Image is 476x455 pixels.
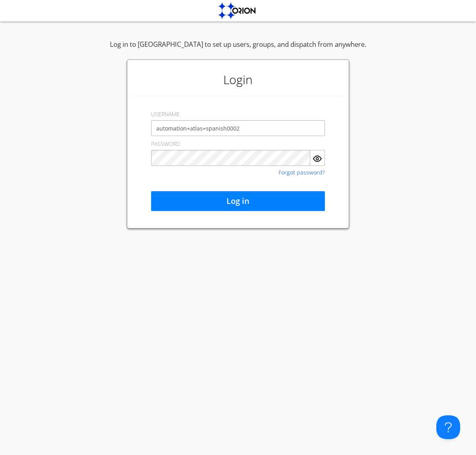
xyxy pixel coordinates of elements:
[110,40,366,60] div: Log in to [GEOGRAPHIC_DATA] to set up users, groups, and dispatch from anywhere.
[151,110,180,118] label: USERNAME
[151,191,325,211] button: Log in
[151,150,310,166] input: Password
[436,415,460,439] iframe: Toggle Customer Support
[151,140,180,148] label: PASSWORD
[278,170,325,175] a: Forgot password?
[310,150,325,166] button: Show Password
[131,64,345,96] h1: Login
[313,154,322,163] img: eye.svg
